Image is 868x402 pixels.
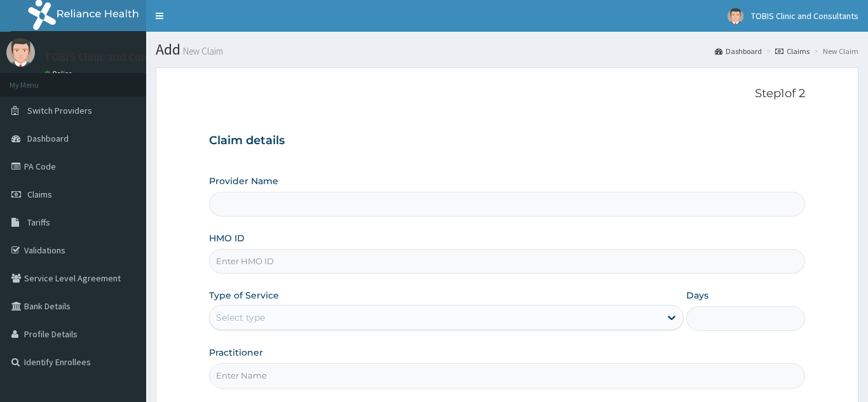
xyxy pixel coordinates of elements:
[209,87,805,101] p: Step 1 of 2
[728,8,743,24] img: User Image
[180,46,223,56] small: New Claim
[27,217,50,228] span: Tariffs
[811,46,858,57] li: New Claim
[209,346,263,359] label: Practitioner
[156,41,858,58] h1: Add
[209,289,279,302] label: Type of Service
[715,46,762,57] a: Dashboard
[209,249,805,274] input: Enter HMO ID
[209,363,805,388] input: Enter Name
[775,46,810,57] a: Claims
[27,133,69,144] span: Dashboard
[686,289,709,302] label: Days
[44,69,75,78] a: Online
[209,175,278,187] label: Provider Name
[209,232,245,245] label: HMO ID
[27,189,52,200] span: Claims
[6,38,35,67] img: User Image
[751,10,858,22] span: TOBIS Clinic and Consultants
[44,51,189,63] p: TOBIS Clinic and Consultants
[216,311,265,324] div: Select type
[209,134,805,148] h3: Claim details
[27,105,92,116] span: Switch Providers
